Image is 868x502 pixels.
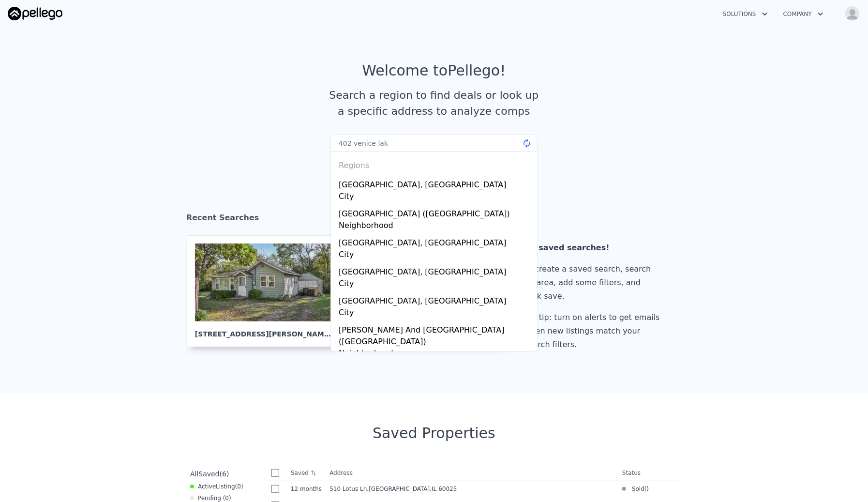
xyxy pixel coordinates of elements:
[845,6,860,21] img: avatar
[198,483,243,490] span: Active ( 0 )
[186,425,682,442] div: Saved Properties
[430,486,457,492] span: , IL 60025
[367,486,461,492] span: , [GEOGRAPHIC_DATA]
[330,135,538,152] input: Search an address or region...
[339,278,533,291] div: City
[626,485,647,493] span: Sold (
[326,87,542,119] div: Search a region to find deals or look up a specific address to analyze comps
[329,486,367,492] span: 510 Lotus Ln
[339,204,533,220] div: [GEOGRAPHIC_DATA] ([GEOGRAPHIC_DATA])
[287,465,326,481] th: Saved
[524,241,664,255] div: No saved searches!
[339,262,533,278] div: [GEOGRAPHIC_DATA], [GEOGRAPHIC_DATA]
[186,204,682,235] div: Recent Searches
[524,262,664,303] div: To create a saved search, search an area, add some filters, and click save.
[776,5,831,23] button: Company
[8,7,62,20] img: Pellego
[339,175,533,191] div: [GEOGRAPHIC_DATA], [GEOGRAPHIC_DATA]
[326,465,618,481] th: Address
[362,62,506,79] div: Welcome to Pellego !
[198,470,219,478] span: Saved
[190,469,229,479] div: All ( 6 )
[339,191,533,204] div: City
[339,307,533,320] div: City
[339,220,533,233] div: Neighborhood
[339,249,533,262] div: City
[339,291,533,307] div: [GEOGRAPHIC_DATA], [GEOGRAPHIC_DATA]
[291,485,322,493] time: 2024-10-24 14:11
[216,483,235,490] span: Listing
[715,5,776,23] button: Solutions
[339,233,533,249] div: [GEOGRAPHIC_DATA], [GEOGRAPHIC_DATA]
[335,152,533,175] div: Regions
[339,320,533,348] div: [PERSON_NAME] And [GEOGRAPHIC_DATA] ([GEOGRAPHIC_DATA])
[190,494,231,502] div: Pending ( 0 )
[524,311,664,351] div: Pro tip: turn on alerts to get emails when new listings match your search filters.
[195,321,333,339] div: [STREET_ADDRESS][PERSON_NAME] , [GEOGRAPHIC_DATA]
[339,348,533,361] div: Neighborhood
[187,235,349,347] a: [STREET_ADDRESS][PERSON_NAME], [GEOGRAPHIC_DATA]
[618,465,678,481] th: Status
[647,485,649,493] span: )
